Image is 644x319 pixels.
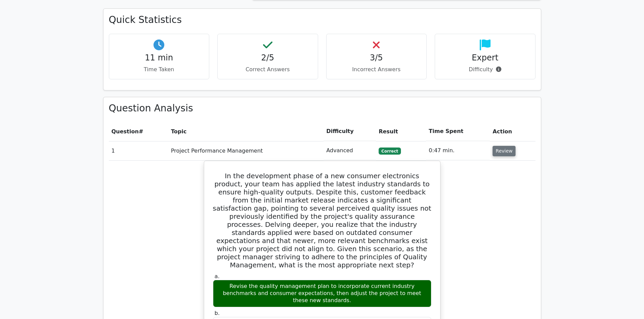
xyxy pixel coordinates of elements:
[324,122,376,141] th: Difficulty
[212,172,432,269] h5: In the development phase of a new consumer electronics product, your team has applied the latest ...
[215,273,220,280] span: a.
[332,65,421,74] p: Incorrect Answers
[490,122,535,141] th: Action
[493,146,516,156] button: Review
[332,53,421,63] h4: 3/5
[223,53,312,63] h4: 2/5
[440,53,530,63] h4: Expert
[223,65,312,74] p: Correct Answers
[213,280,431,307] div: Revise the quality management plan to incorporate current industry benchmarks and consumer expect...
[376,122,426,141] th: Result
[215,310,220,316] span: b.
[426,122,490,141] th: Time Spent
[109,122,168,141] th: #
[115,53,204,63] h4: 11 min
[115,65,204,74] p: Time Taken
[379,148,401,154] span: Correct
[440,65,530,74] p: Difficulty
[168,122,324,141] th: Topic
[109,103,535,114] h3: Question Analysis
[112,128,139,135] span: Question
[324,141,376,160] td: Advanced
[109,141,168,160] td: 1
[168,141,324,160] td: Project Performance Management
[426,141,490,160] td: 0:47 min.
[109,14,535,26] h3: Quick Statistics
